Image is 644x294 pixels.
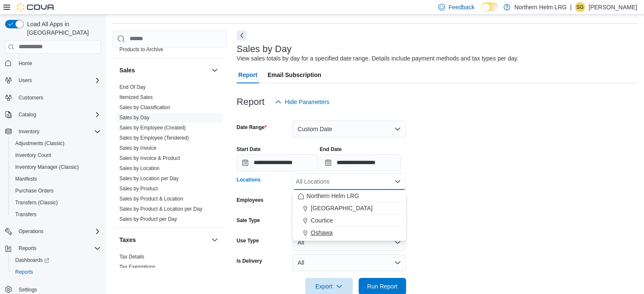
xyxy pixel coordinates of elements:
[119,46,163,53] span: Products to Archive
[19,94,43,101] span: Customers
[24,20,101,37] span: Load All Apps in [GEOGRAPHIC_DATA]
[2,242,104,254] button: Reports
[293,121,406,137] button: Custom Date
[15,243,101,253] span: Reports
[12,255,101,265] span: Dashboards
[237,217,260,224] label: Sale Type
[12,162,101,172] span: Inventory Manager (Classic)
[311,204,373,212] span: [GEOGRAPHIC_DATA]
[119,66,135,74] h3: Sales
[119,94,153,101] span: Itemized Sales
[119,176,179,181] a: Sales by Location per Day
[119,47,163,52] a: Products to Archive
[237,237,259,244] label: Use Type
[12,255,53,265] a: Dashboards
[237,146,261,153] label: Start Date
[2,74,104,86] button: Users
[19,60,32,67] span: Home
[293,190,406,239] div: Choose from the following options
[12,162,82,172] a: Inventory Manager (Classic)
[119,185,158,192] span: Sales by Product
[15,226,101,236] span: Operations
[570,2,572,12] p: |
[514,2,567,12] p: Northern Helm LRG
[12,198,61,208] a: Transfers (Classic)
[293,214,406,227] button: Courtice
[119,165,160,171] a: Sales by Location
[8,197,104,209] button: Transfers (Classic)
[12,174,40,184] a: Manifests
[119,206,202,212] span: Sales by Product & Location per Day
[17,3,55,11] img: Cova
[119,125,186,131] a: Sales by Employee (Created)
[119,135,189,141] a: Sales by Employee (Tendered)
[119,104,170,111] span: Sales by Classification
[8,266,104,278] button: Reports
[119,84,146,91] span: End Of Day
[119,104,170,110] a: Sales by Classification
[119,66,208,74] button: Sales
[367,282,398,291] span: Run Report
[307,192,359,200] span: Northern Helm LRG
[237,258,262,264] label: Is Delivery
[15,92,101,103] span: Customers
[119,135,189,141] span: Sales by Employee (Tendered)
[119,155,180,161] a: Sales by Invoice & Product
[237,124,267,131] label: Date Range
[2,57,104,69] button: Home
[15,226,47,236] button: Operations
[19,286,37,293] span: Settings
[2,91,104,104] button: Customers
[285,98,329,106] span: Hide Parameters
[119,216,177,222] a: Sales by Product per Day
[12,138,68,148] a: Adjustments (Classic)
[237,197,263,203] label: Employees
[12,267,36,277] a: Reports
[481,3,499,11] input: Dark Mode
[15,243,40,253] button: Reports
[15,187,54,194] span: Purchase Orders
[8,137,104,149] button: Adjustments (Classic)
[19,245,36,252] span: Reports
[237,97,265,107] h3: Report
[293,254,406,271] button: All
[293,227,406,239] button: Oshawa
[293,190,406,202] button: Northern Helm LRG
[448,3,474,11] span: Feedback
[237,154,318,171] input: Press the down key to open a popover containing a calendar.
[12,267,101,277] span: Reports
[119,175,179,182] span: Sales by Location per Day
[119,236,136,244] h3: Taxes
[12,198,101,208] span: Transfers (Classic)
[210,235,220,245] button: Taxes
[119,264,155,270] a: Tax Exemptions
[237,176,261,183] label: Locations
[238,66,257,83] span: Report
[311,228,332,237] span: Oshawa
[481,11,482,12] span: Dark Mode
[12,186,101,196] span: Purchase Orders
[19,228,44,235] span: Operations
[119,94,153,100] a: Itemized Sales
[210,65,220,75] button: Sales
[576,2,583,12] span: SG
[589,2,637,12] p: [PERSON_NAME]
[119,196,183,202] a: Sales by Product & Location
[119,115,149,121] a: Sales by Day
[119,145,156,151] a: Sales by Invoice
[237,54,519,63] div: View sales totals by day for a specified date range. Details include payment methods and tax type...
[113,82,227,228] div: Sales
[320,154,401,171] input: Press the down key to open a popover containing a calendar.
[15,199,58,206] span: Transfers (Classic)
[320,146,342,153] label: End Date
[12,150,101,160] span: Inventory Count
[8,185,104,197] button: Purchase Orders
[12,209,101,220] span: Transfers
[119,253,144,260] span: Tax Details
[15,110,39,120] button: Catalog
[15,140,64,147] span: Adjustments (Classic)
[119,195,183,202] span: Sales by Product & Location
